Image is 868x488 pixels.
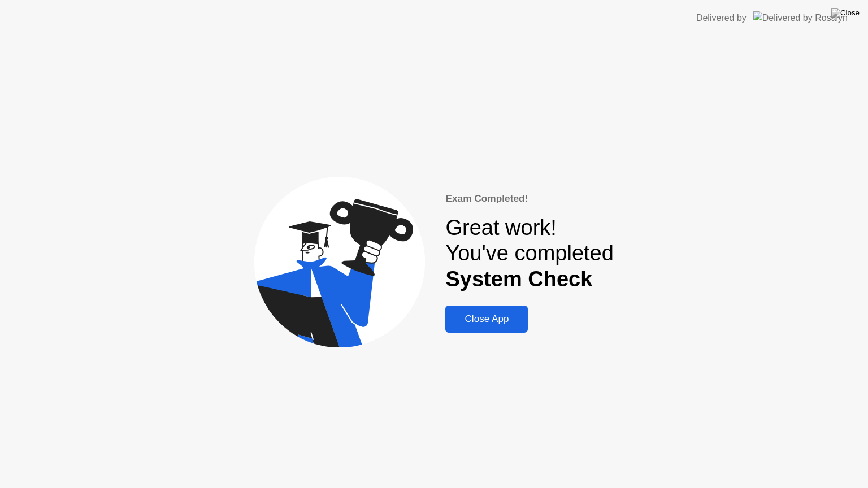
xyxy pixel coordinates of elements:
[831,8,860,18] img: Close
[445,191,613,206] div: Exam Completed!
[445,267,592,291] b: System Check
[445,215,613,293] div: Great work! You've completed
[696,11,747,25] div: Delivered by
[445,306,528,333] button: Close App
[753,11,848,24] img: Delivered by Rosalyn
[449,313,524,325] div: Close App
